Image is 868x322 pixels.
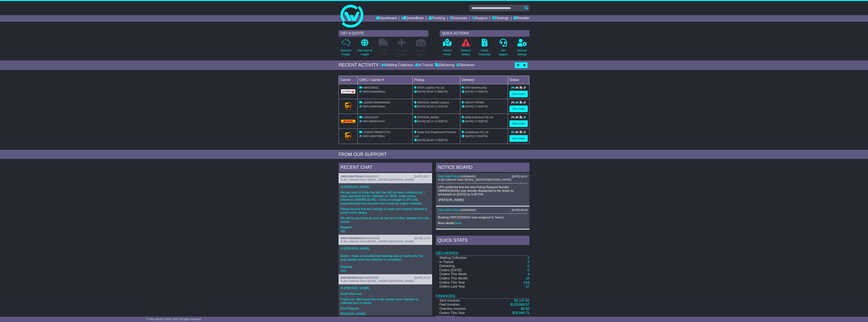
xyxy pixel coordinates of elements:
[418,90,426,93] span: [DATE]
[414,90,459,94] div: - (ETA)
[528,272,529,276] a: 4
[526,285,529,288] a: 37
[417,101,449,104] span: [PERSON_NAME] campus
[427,90,433,93] span: 09:00
[414,63,434,67] div: In Transit
[413,76,460,84] td: Pickup
[357,39,372,59] a: InternationalFreight
[362,135,385,138] span: OWCUS647335AU
[340,237,363,240] a: OWCAU646524AU
[414,138,459,142] div: - (ETA)
[438,209,461,212] a: OWCUS647335AU
[436,264,491,268] td: Delivering
[364,276,378,279] span: S00006058
[517,39,527,59] a: AccountSettings
[465,86,486,89] span: EFM Warehousing
[436,307,491,311] td: Overdue Invoices
[443,39,452,59] a: Track aParcel
[364,175,378,178] span: S00006091
[340,191,430,205] p: We are sorry to know that this has still not been collected yet. I have rebooked this for collect...
[455,63,474,67] div: Delivered
[443,48,451,56] p: Track a Parcel
[461,48,471,56] p: Network Delays
[462,209,475,212] span: S00006091
[358,76,413,84] td: OWC / Carrier #
[436,246,529,256] td: Deliveries
[465,90,474,93] span: [DATE]
[436,268,491,272] td: Orders [DATE]
[508,76,529,84] td: Status
[465,131,488,134] span: Goodstream Pty Ltd
[438,216,528,219] p: Booking OWCID3000AU was assigned to Team1.
[523,307,529,311] span: 0.00
[427,105,433,108] span: 09:00
[436,276,491,281] td: Orders This Month
[509,135,528,142] a: View Order
[434,63,455,67] div: Delivering
[434,90,441,93] span: 17:00
[528,260,529,264] a: 2
[357,48,372,56] p: International Freight
[436,285,491,289] td: Orders Last Year
[460,76,508,84] td: Delivery
[340,178,414,181] span: To Be Collected Team ([EMAIL_ADDRESS][DOMAIN_NAME])
[512,209,528,212] div: [DATE] 08:30
[438,209,528,212] div: ( )
[474,105,481,108] span: 17:00
[345,102,351,110] img: GetCarrierServiceLogo
[498,39,508,59] a: GetSupport
[455,221,461,225] a: here
[528,268,529,272] a: 0
[363,131,390,134] span: 1Z30A5738690672761
[340,297,430,305] p: Thank you. We'll send this to the courier once shipment is collected and in-transit.
[474,120,481,123] span: 17:00
[436,311,491,315] td: Orders This Year
[438,175,528,178] div: ( )
[340,39,352,59] a: DomesticFreight
[438,221,528,225] p: More details: .
[340,247,430,272] p: Hi [PERSON_NAME], Noted, I have uncancelled the booking and am waiting for the scan update once t...
[362,90,385,93] span: OWCAU648483AU
[526,276,529,280] a: 10
[465,135,474,138] span: [DATE]
[513,15,529,22] a: Reseller
[340,48,351,56] p: Domestic Freight
[428,15,445,22] a: Tracking
[414,175,430,178] div: [DATE] 08:27
[479,48,491,56] p: Check Financials
[397,48,408,56] p: Air & Sea Freight
[514,299,529,302] a: $2,147.82
[340,216,430,224] p: We will let you know as soon as we have further updates from the courier.
[474,90,481,93] span: 17:00
[417,86,444,89] span: AFER Logistics Pty Ltd
[340,225,430,233] p: Regards, Joy
[438,175,461,178] a: OWCUS647335AU
[382,63,414,67] div: Waiting Collection
[340,240,414,243] span: To Be Collected Team ([EMAIL_ADDRESS][DOMAIN_NAME])
[438,178,511,181] span: To Be Collected Team ([EMAIL_ADDRESS][DOMAIN_NAME])
[340,175,363,178] a: OWCUS647335AU
[512,175,528,178] div: [DATE] 09:21
[462,119,506,123] div: (ETA)
[414,276,430,279] div: [DATE] 15:15
[416,48,426,56] p: Air / Sea Depot
[339,152,529,157] div: FROM OUR SUPPORT
[434,120,441,123] span: 17:00
[436,236,529,246] div: Quick Stats
[340,312,430,316] p: [PERSON_NAME]
[512,311,529,315] a: $29,944.75
[362,105,385,108] span: OWCUS646794AU
[414,119,459,123] div: - (ETA)
[341,120,355,123] img: DHL.png
[339,30,428,37] div: GET A QUOTE
[345,132,351,140] img: GetCarrierServiceLogo
[436,260,491,264] td: In Transit
[434,105,441,108] span: 17:37
[418,139,426,142] span: [DATE]
[499,48,508,56] p: Get Support
[340,175,430,178] div: ( )
[427,139,433,142] span: 09:00
[340,276,430,279] div: ( )
[462,105,506,109] div: (ETA)
[340,276,363,279] a: OWCSE645972AU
